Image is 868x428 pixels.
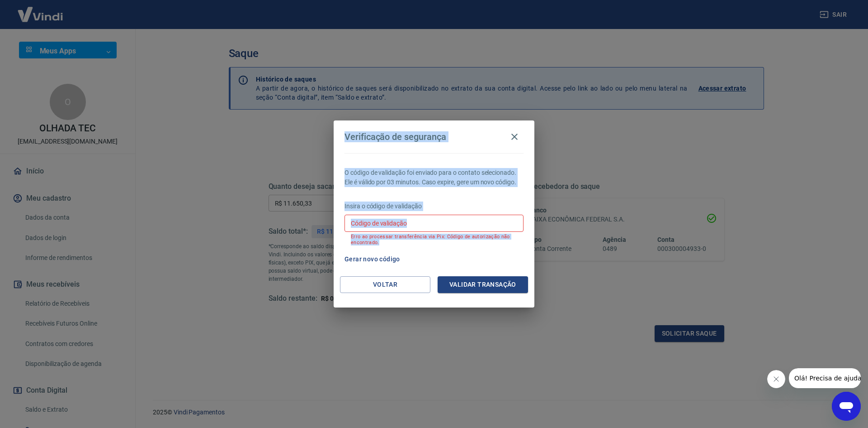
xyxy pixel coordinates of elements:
iframe: Mensagem da empresa [789,368,861,388]
iframe: Botão para abrir a janela de mensagens [832,392,861,421]
button: Validar transação [438,276,528,293]
p: Erro ao processar transferência via Pix: Código de autorização não encontrado. [351,234,517,245]
button: Gerar novo código [341,251,404,268]
p: O código de validação foi enviado para o contato selecionado. Ele é válido por 03 minutos. Caso e... [344,168,524,187]
h4: Verificação de segurança [344,131,446,142]
span: Olá! Precisa de ajuda? [5,6,76,14]
button: Voltar [340,276,430,293]
p: Insira o código de validação [344,202,524,211]
iframe: Fechar mensagem [767,370,785,388]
